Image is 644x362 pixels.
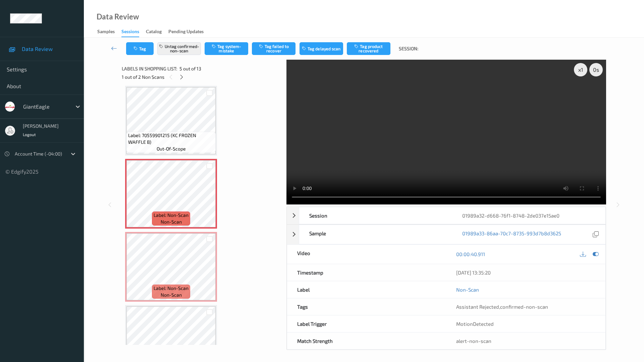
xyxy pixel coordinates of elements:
[399,45,418,52] span: Session:
[574,63,587,76] div: x 1
[347,42,390,55] button: Tag product recovered
[157,145,186,152] span: out-of-scope
[446,315,605,332] div: MotionDetected
[456,251,485,257] a: 00:00:40.911
[287,225,606,244] div: Sample01989a33-86aa-70c7-8735-993d7b8d3625
[154,285,189,292] span: Label: Non-Scan
[452,207,605,224] div: 01989a32-d668-76f1-8748-2de037e15ae0
[146,27,168,37] a: Catalog
[128,132,214,145] span: Label: 70559901215 (KC FROZEN WAFFLE B)
[122,73,282,81] div: 1 out of 2 Non Scans
[456,304,499,310] span: Assistant Rejected
[121,28,139,37] div: Sessions
[287,281,446,298] div: Label
[287,333,446,349] div: Match Strength
[589,63,603,76] div: 0 s
[146,28,162,37] div: Catalog
[126,42,154,55] button: Tag
[456,269,595,276] div: [DATE] 13:35:20
[157,42,201,55] button: Untag confirmed-non-scan
[252,42,296,55] button: Tag failed to recover
[456,304,548,310] span: ,
[205,42,248,55] button: Tag system-mistake
[299,207,452,224] div: Session
[462,230,561,239] a: 01989a33-86aa-70c7-8735-993d7b8d3625
[300,42,343,55] button: Tag delayed scan
[287,298,446,315] div: Tags
[122,65,177,72] span: Labels in shopping list:
[179,65,201,72] span: 5 out of 13
[456,286,479,293] a: Non-Scan
[287,207,606,224] div: Session01989a32-d668-76f1-8748-2de037e15ae0
[97,13,139,20] div: Data Review
[121,27,146,37] a: Sessions
[299,225,452,244] div: Sample
[287,245,446,264] div: Video
[154,212,189,219] span: Label: Non-Scan
[97,27,121,37] a: Samples
[161,292,182,298] span: non-scan
[456,338,595,344] div: alert-non-scan
[168,28,204,37] div: Pending Updates
[287,315,446,332] div: Label Trigger
[97,28,115,37] div: Samples
[287,264,446,281] div: Timestamp
[161,219,182,225] span: non-scan
[500,304,548,310] span: confirmed-non-scan
[168,27,210,37] a: Pending Updates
